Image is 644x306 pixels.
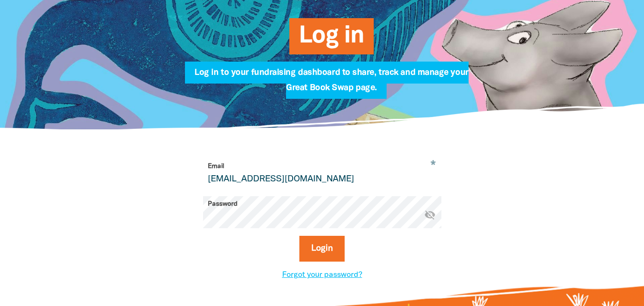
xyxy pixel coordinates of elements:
[299,25,364,54] span: Log in
[299,236,345,262] button: Login
[424,209,436,221] i: Hide password
[282,272,362,278] a: Forgot your password?
[424,209,436,222] button: visibility_off
[194,69,468,99] span: Log in to your fundraising dashboard to share, track and manage your Great Book Swap page.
